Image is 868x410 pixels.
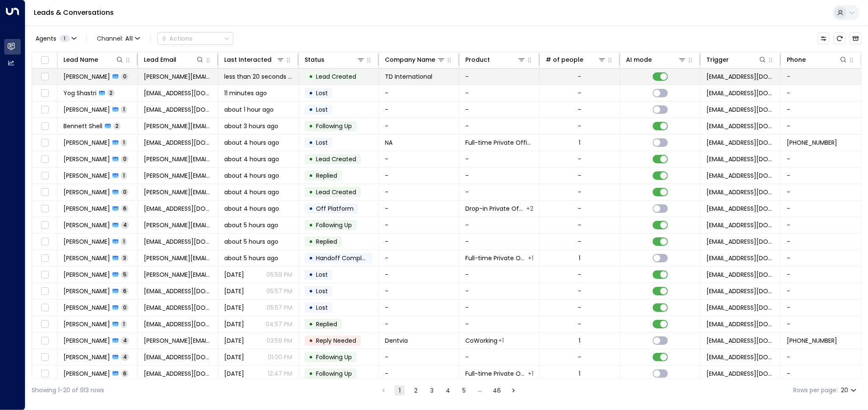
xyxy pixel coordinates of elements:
span: andy46205@yahoo.com [144,369,212,378]
span: Following Up [316,221,352,229]
span: eric@ericknipe.com [144,254,212,262]
td: - [459,234,540,250]
span: Lost [316,89,328,97]
div: - [578,237,582,246]
div: • [309,234,313,249]
span: +17034532902 [787,138,837,147]
span: 6 [121,205,129,212]
span: noreply@notifications.hubspot.com [706,221,775,229]
div: # of people [546,55,606,65]
span: 1 [121,106,127,113]
td: - [379,168,459,184]
td: - [459,316,540,332]
span: Abdul Azeem [63,138,110,147]
span: Toggle select row [39,171,50,181]
td: - [459,118,540,134]
div: Product [465,55,526,65]
td: - [459,69,540,85]
div: Last Interacted [224,55,285,65]
span: Toggle select row [39,369,50,379]
p: 05:57 PM [266,287,292,295]
span: bennett@onmessageinc.com [144,122,212,130]
button: Go to page 4 [443,385,453,396]
span: about 4 hours ago [224,155,279,163]
span: about 5 hours ago [224,237,278,246]
span: 4 [121,353,129,360]
button: Go to page 5 [459,385,469,396]
span: Channel: [93,33,143,44]
span: Lost [316,287,328,295]
div: Company Name [385,55,435,65]
div: Showing 1-20 of 913 rows [32,386,104,395]
td: - [379,151,459,167]
button: Agents1 [32,33,80,44]
div: Last Interacted [224,55,272,65]
span: Bennett Shell [63,122,102,130]
td: - [781,118,861,134]
span: Chanee Gary [63,237,110,246]
span: 1 [121,172,127,179]
td: - [379,85,459,101]
span: noreply@notifications.hubspot.com [706,105,775,114]
span: Fredo Moreno [63,353,110,361]
div: - [578,204,582,213]
span: 1 [60,35,70,42]
button: page 1 [395,385,405,396]
div: - [578,353,582,361]
span: Lost [316,303,328,312]
span: Toggle select row [39,88,50,99]
span: Lost [316,270,328,279]
span: jxnolasco@proton.me [144,105,212,114]
span: CoWorking [465,336,497,345]
span: about 4 hours ago [224,171,279,180]
span: asa@delta-ksa.com [144,138,212,147]
span: dan2nowakpr@gmail.com [144,204,212,213]
div: - [578,188,582,196]
div: Lead Name [63,55,98,65]
span: mdumlao@buildingdecarb.org [144,320,212,328]
span: fredomoreno@live.com [144,353,212,361]
span: Toggle select row [39,187,50,198]
div: 1 [579,369,581,378]
span: 11 minutes ago [224,89,267,97]
span: Andrew O'NEALL [63,369,110,378]
div: Phone [787,55,806,65]
span: noreply@notifications.hubspot.com [706,89,775,97]
span: less than 20 seconds ago [224,72,292,81]
span: Lost [316,138,328,147]
div: • [309,333,313,348]
td: - [781,250,861,266]
td: - [379,250,459,266]
span: 2 [113,122,121,129]
div: Phone [787,55,848,65]
span: 1 [121,139,127,146]
span: Following Up [316,369,352,378]
td: - [781,102,861,118]
span: about 4 hours ago [224,204,279,213]
div: • [309,366,313,381]
td: - [379,184,459,200]
div: • [309,251,313,265]
label: Rows per page: [793,386,838,395]
span: no-reply.ogpxsg@zapiermail.com [706,287,775,295]
span: 0 [121,304,129,311]
div: • [309,317,313,331]
span: Handoff Completed [316,254,376,262]
span: Toggle select row [39,105,50,115]
span: Yesterday [224,369,244,378]
span: Yesterday [224,287,244,295]
div: Membership [499,336,504,345]
div: • [309,185,313,199]
span: natalia@zeni.ai [144,171,212,180]
span: noreply@notifications.hubspot.com [706,353,775,361]
span: jojones@bebric.com [144,303,212,312]
span: david@flankman.com [144,221,212,229]
span: Drop-in Private Office [465,204,525,213]
span: Toggle select row [39,253,50,264]
div: … [475,385,485,396]
td: - [459,168,540,184]
span: noreply@notifications.hubspot.com [706,155,775,163]
span: Toggle select row [39,121,50,132]
div: - [578,221,582,229]
span: Lead Created [316,188,356,196]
